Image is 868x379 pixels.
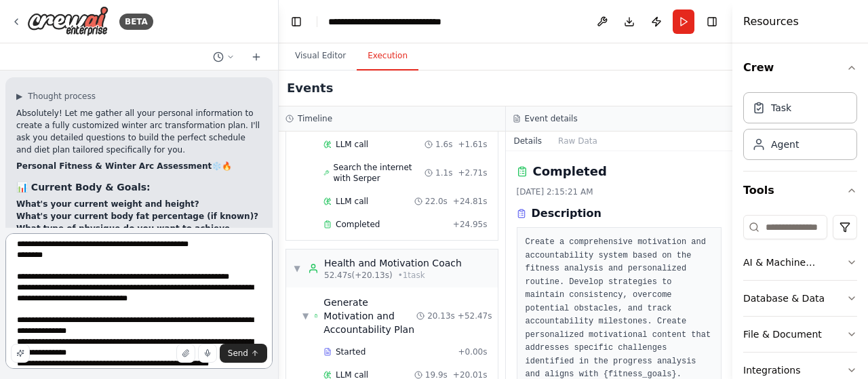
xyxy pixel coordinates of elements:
[336,346,366,357] span: Started
[16,160,262,172] h2: ❄️🔥
[336,219,380,230] span: Completed
[287,12,306,31] button: Hide left sidebar
[743,245,857,280] button: AI & Machine Learning
[743,281,857,316] button: Database & Data
[228,348,248,359] span: Send
[16,212,258,221] strong: What's your current body fat percentage (if known)?
[550,132,606,151] button: Raw Data
[11,344,30,363] button: Improve this prompt
[743,49,857,87] button: Crew
[27,6,108,37] img: Logo
[743,14,799,30] h4: Resources
[16,161,212,171] strong: Personal Fitness & Winter Arc Assessment
[743,327,822,341] div: File & Document
[398,270,425,281] span: • 1 task
[328,15,471,28] nav: breadcrumb
[743,256,846,269] div: AI & Machine Learning
[336,196,368,207] span: LLM call
[16,91,22,102] span: ▶
[743,292,825,305] div: Database & Data
[458,167,487,178] span: + 2.71s
[287,79,333,98] h2: Events
[220,344,267,363] button: Send
[458,346,487,357] span: + 0.00s
[16,224,230,245] strong: What type of physique do you want to achieve during winter arc?
[198,344,217,363] button: Click to speak your automation idea
[16,199,199,209] strong: What's your current weight and height?
[533,162,607,181] h2: Completed
[245,49,267,65] button: Start a new chat
[357,42,418,71] button: Execution
[298,113,332,124] h3: Timeline
[28,91,96,102] span: Thought process
[302,311,309,321] span: ▼
[458,311,492,321] span: + 52.47s
[525,113,578,124] h3: Event details
[506,132,551,151] button: Details
[458,139,487,150] span: + 1.61s
[324,270,393,281] span: 52.47s (+20.13s)
[453,219,488,230] span: + 24.95s
[425,196,448,207] span: 22.0s
[176,344,195,363] button: Upload files
[16,91,96,102] button: ▶Thought process
[703,12,722,31] button: Hide right sidebar
[293,263,301,274] span: ▼
[743,87,857,171] div: Crew
[771,101,791,115] div: Task
[532,205,601,222] h3: Description
[743,363,800,377] div: Integrations
[336,139,368,150] span: LLM call
[771,138,799,151] div: Agent
[427,311,455,321] span: 20.13s
[324,256,462,270] div: Health and Motivation Coach
[323,296,416,336] span: Generate Motivation and Accountability Plan
[743,317,857,352] button: File & Document
[119,14,153,30] div: BETA
[517,186,722,197] div: [DATE] 2:15:21 AM
[435,139,452,150] span: 1.6s
[16,182,151,193] strong: 📊 Current Body & Goals:
[435,167,452,178] span: 1.1s
[16,107,262,156] p: Absolutely! Let me gather all your personal information to create a fully customized winter arc t...
[208,49,240,65] button: Switch to previous chat
[453,196,488,207] span: + 24.81s
[743,172,857,210] button: Tools
[334,162,425,184] span: Search the internet with Serper
[284,42,357,71] button: Visual Editor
